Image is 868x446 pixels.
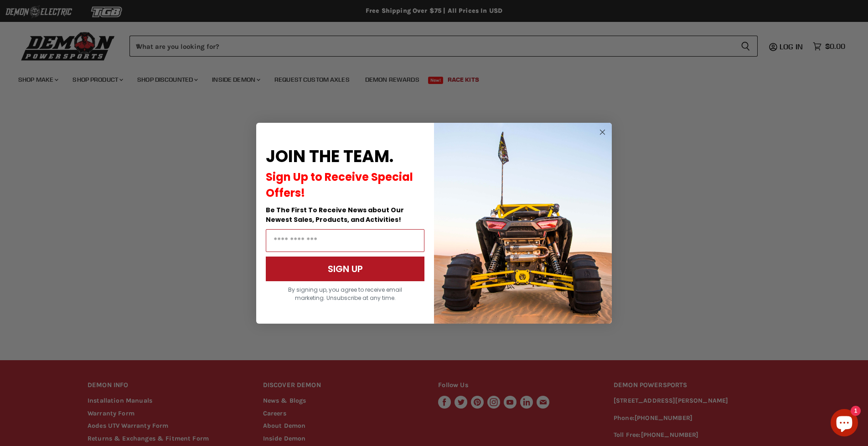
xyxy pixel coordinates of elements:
button: Close dialog [597,126,608,138]
span: By signing up, you agree to receive email marketing. Unsubscribe at any time. [288,286,402,302]
button: SIGN UP [266,257,424,281]
span: JOIN THE TEAM. [266,145,393,168]
span: Sign Up to Receive Special Offers! [266,169,413,200]
img: a9095488-b6e7-41ba-879d-588abfab540b.jpeg [434,123,612,324]
span: Be The First To Receive News about Our Newest Sales, Products, and Activities! [266,205,404,224]
inbox-online-store-chat: Shopify online store chat [828,409,861,439]
input: Email Address [266,229,424,252]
